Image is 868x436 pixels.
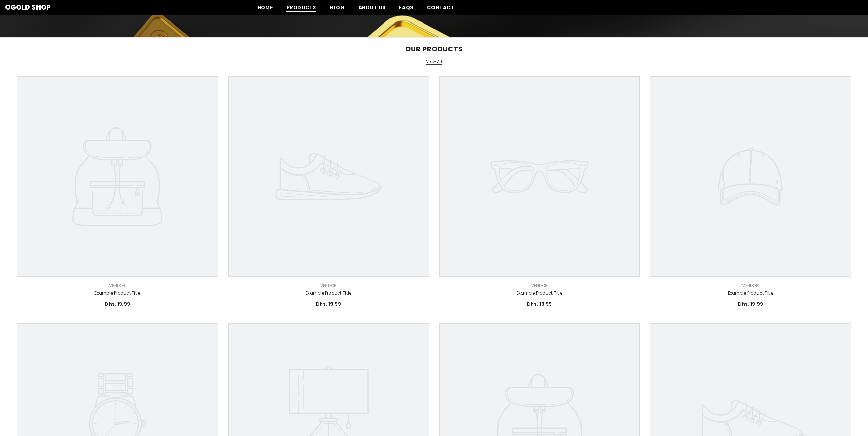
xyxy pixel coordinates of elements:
[286,4,316,11] span: Products
[358,4,386,11] span: About us
[258,4,273,11] span: Home
[427,4,454,11] span: Contact
[420,4,461,15] a: Contact
[650,289,851,297] a: Example product title
[363,45,506,53] span: Our Products
[650,282,851,289] div: Vendor
[280,4,323,15] a: Products
[228,282,429,289] div: Vendor
[17,289,218,297] a: Example product title
[426,59,442,65] a: View All
[5,4,51,11] a: Ogold Shop
[439,282,640,289] div: Vendor
[392,4,420,15] a: FAQs
[738,301,763,307] span: Dhs. 19.99
[439,289,640,297] a: Example product title
[527,301,552,307] span: Dhs. 19.99
[17,282,218,289] div: Vendor
[352,4,393,15] a: About us
[323,4,352,15] a: Blog
[251,4,280,15] a: Home
[105,301,130,307] span: Dhs. 19.99
[330,4,345,11] span: Blog
[316,301,341,307] span: Dhs. 19.99
[228,289,429,297] a: Example product title
[399,4,413,11] span: FAQs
